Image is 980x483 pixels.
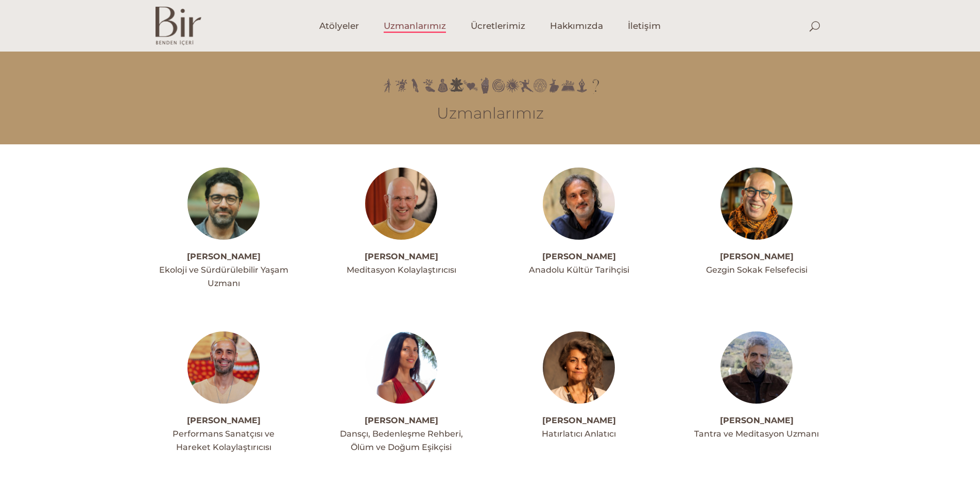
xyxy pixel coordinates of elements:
[159,265,288,288] span: Ekoloji ve Sürdürülebilir Yaşam Uzmanı
[471,20,525,32] span: Ücretlerimiz
[319,20,359,32] span: Atölyeler
[543,168,615,240] img: Ali_Canip_Olgunlu_003_copy-300x300.jpg
[529,265,629,275] span: Anadolu Kültür Tarihçisi
[550,20,603,32] span: Hakkımızda
[340,429,463,452] span: Dansçı, Bedenleşme Rehberi, Ölüm ve Doğum Eşikçisi
[365,415,438,425] a: [PERSON_NAME]
[542,252,616,261] a: [PERSON_NAME]
[173,429,274,452] span: Performans Sanatçısı ve Hareket Kolaylaştırıcısı
[720,331,793,404] img: Koray_Arham_Mincinozlu_002_copy-300x300.jpg
[187,252,261,261] a: [PERSON_NAME]
[156,104,825,123] h3: Uzmanlarımız
[720,252,794,261] a: [PERSON_NAME]
[694,429,819,439] span: Tantra ve Meditasyon Uzmanı
[542,429,616,439] span: Hatırlatıcı Anlatıcı
[347,265,456,275] span: Meditasyon Kolaylaştırıcısı
[365,331,437,404] img: amberprofil1-300x300.jpg
[542,415,616,425] a: [PERSON_NAME]
[384,20,446,32] span: Uzmanlarımız
[187,168,260,240] img: ahmetacarprofil--300x300.jpg
[187,415,261,425] a: [PERSON_NAME]
[187,331,260,404] img: alperakprofil-300x300.jpg
[720,415,794,425] a: [PERSON_NAME]
[365,252,438,261] a: [PERSON_NAME]
[720,168,793,240] img: alinakiprofil--300x300.jpg
[543,331,615,404] img: arbilprofilfoto-300x300.jpg
[706,265,807,275] span: Gezgin Sokak Felsefecisi
[628,20,661,32] span: İletişim
[365,168,437,240] img: meditasyon-ahmet-1-300x300.jpg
